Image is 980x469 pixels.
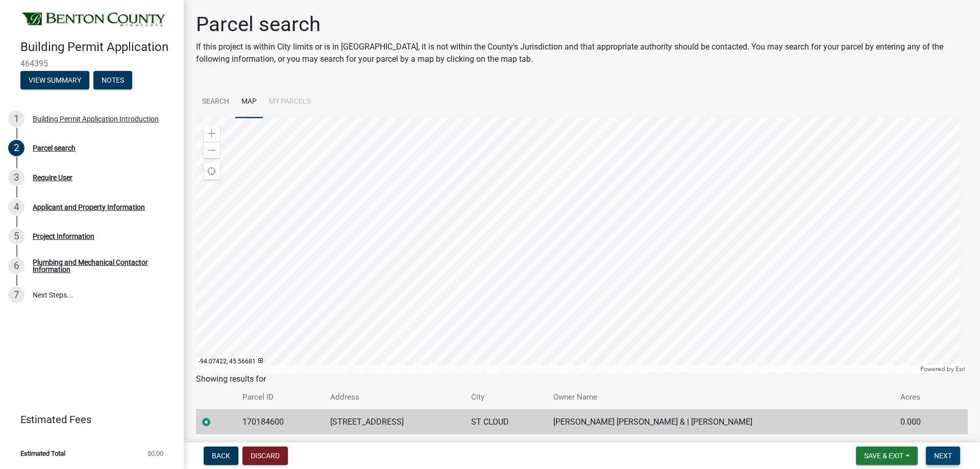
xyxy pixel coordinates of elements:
[955,365,965,373] a: Esri
[547,385,894,409] th: Owner Name
[8,199,24,215] div: 4
[20,11,167,29] img: Benton County, Minnesota
[196,41,968,65] p: If this project is within City limits or is in [GEOGRAPHIC_DATA], it is not within the County's J...
[33,204,145,211] div: Applicant and Property Information
[324,385,465,409] th: Address
[547,409,894,434] td: [PERSON_NAME] [PERSON_NAME] & | [PERSON_NAME]
[204,447,238,465] button: Back
[93,71,132,89] button: Notes
[20,77,89,85] wm-modal-confirm: Summary
[864,452,903,460] span: Save & Exit
[148,450,163,457] span: $0.00
[934,452,952,460] span: Next
[20,71,89,89] button: View Summary
[918,365,968,373] div: Powered by
[33,259,167,273] div: Plumbing and Mechanical Contactor Information
[196,86,235,118] a: Search
[196,12,968,37] h1: Parcel search
[204,126,220,142] div: Zoom in
[33,233,94,240] div: Project Information
[93,77,132,85] wm-modal-confirm: Notes
[236,409,324,434] td: 170184600
[8,169,24,186] div: 3
[212,452,230,460] span: Back
[856,447,918,465] button: Save & Exit
[324,409,465,434] td: [STREET_ADDRESS]
[20,450,65,457] span: Estimated Total
[465,385,547,409] th: City
[8,258,24,274] div: 6
[242,447,288,465] button: Discard
[33,115,159,122] div: Building Permit Application Introduction
[8,228,24,244] div: 5
[8,111,24,127] div: 1
[235,86,263,118] a: Map
[236,385,324,409] th: Parcel ID
[33,144,76,152] div: Parcel search
[465,409,547,434] td: ST CLOUD
[20,59,163,68] span: 464395
[8,140,24,156] div: 2
[894,409,948,434] td: 0.000
[204,142,220,158] div: Zoom out
[8,287,24,303] div: 7
[33,174,72,181] div: Require User
[926,447,960,465] button: Next
[196,373,968,385] div: Showing results for
[204,163,220,180] div: Find my location
[20,40,176,55] h4: Building Permit Application
[8,409,167,430] a: Estimated Fees
[894,385,948,409] th: Acres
